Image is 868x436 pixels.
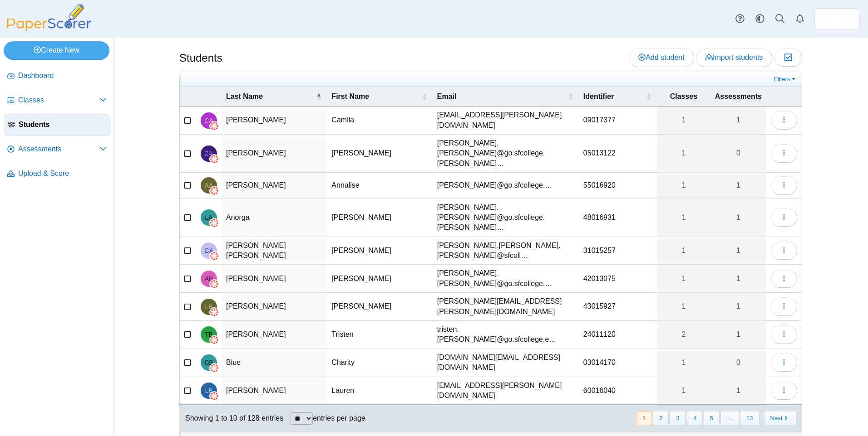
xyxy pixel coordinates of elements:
[636,411,652,426] button: 1
[210,363,219,373] img: canvas-logo.png
[579,135,657,173] td: 05013122
[657,321,710,349] a: 2
[205,276,213,282] span: Allison Ballard
[772,75,799,84] a: Filters
[433,293,579,321] td: [PERSON_NAME][EMAIL_ADDRESS][PERSON_NAME][DOMAIN_NAME]
[579,173,657,199] td: 55016920
[670,92,698,100] span: Classes
[18,71,107,81] span: Dashboard
[18,95,99,105] span: Classes
[327,293,432,321] td: [PERSON_NAME]
[657,173,710,198] a: 1
[710,265,766,292] a: 1
[210,121,219,131] img: canvas-logo.png
[4,41,109,59] a: Create New
[4,90,110,111] a: Classes
[327,349,432,377] td: Charity
[657,265,710,292] a: 1
[830,12,844,26] span: Tim McIntyre
[657,349,710,377] a: 1
[18,169,107,179] span: Upload & Score
[4,114,110,136] a: Students
[437,269,552,287] span: allison.ballard@go.sfcollege.edu
[205,388,212,394] span: Lauren Bosier
[327,377,432,405] td: Lauren
[433,349,579,377] td: [DOMAIN_NAME][EMAIL_ADDRESS][DOMAIN_NAME]
[210,308,219,317] img: canvas-logo.png
[437,203,545,232] span: luciana.anorga@go.sfcollege.edu
[210,218,219,228] img: canvas-logo.png
[222,135,327,173] td: [PERSON_NAME]
[222,293,327,321] td: [PERSON_NAME]
[4,163,110,185] a: Upload & Score
[710,321,766,349] a: 1
[657,237,710,265] a: 1
[710,107,766,134] a: 1
[4,4,94,31] img: PaperScorer
[629,48,694,67] a: Add student
[18,144,99,154] span: Assessments
[222,237,327,265] td: [PERSON_NAME] [PERSON_NAME]
[657,199,710,237] a: 1
[579,237,657,265] td: 31015257
[179,50,222,66] h1: Students
[327,199,432,237] td: [PERSON_NAME]
[327,135,432,173] td: [PERSON_NAME]
[657,135,710,172] a: 1
[579,293,657,321] td: 43015927
[205,182,213,189] span: Annalise Alford
[210,155,219,164] img: canvas-logo.png
[327,237,432,265] td: [PERSON_NAME]
[696,48,772,67] a: Import students
[210,186,219,195] img: canvas-logo.png
[437,325,557,343] span: tristen.barton@go.sfcollege.edu
[579,349,657,377] td: 03014170
[205,331,213,338] span: Tristen Barton
[657,107,710,134] a: 1
[437,92,457,100] span: Email
[579,265,657,293] td: 42013075
[222,173,327,199] td: [PERSON_NAME]
[790,9,810,29] a: Alerts
[222,321,327,349] td: [PERSON_NAME]
[670,411,686,426] button: 3
[327,173,432,199] td: Annalise
[210,252,219,261] img: canvas-logo.png
[226,92,263,100] span: Last Name
[313,414,365,422] label: entries per page
[653,411,669,426] button: 2
[710,173,766,198] a: 1
[210,280,219,289] img: canvas-logo.png
[704,411,720,426] button: 5
[715,92,762,100] span: Assessments
[437,181,552,189] span: annalise.alford@go.sfcollege.edu
[222,199,327,237] td: Anorga
[222,107,327,135] td: [PERSON_NAME]
[205,214,212,221] span: Luciana Anorga
[4,25,94,33] a: PaperScorer
[710,135,766,172] a: 0
[764,411,796,426] button: Next
[222,349,327,377] td: Blue
[437,139,545,167] span: zach.albritton@go.sfcollege.edu
[830,12,844,26] img: ps.eIhWVS7xDHI7BdcC
[331,92,369,100] span: First Name
[635,411,796,426] nav: pagination
[4,65,110,87] a: Dashboard
[316,87,321,106] span: Last Name : Activate to invert sorting
[814,8,860,30] a: ps.eIhWVS7xDHI7BdcC
[710,293,766,320] a: 1
[583,92,614,100] span: Identifier
[710,199,766,237] a: 1
[433,377,579,405] td: [EMAIL_ADDRESS][PERSON_NAME][DOMAIN_NAME]
[327,321,432,349] td: Tristen
[204,247,213,254] span: Claudia Araujo Cosenza
[646,87,651,106] span: Identifier : Activate to sort
[710,349,766,377] a: 0
[210,335,219,344] img: canvas-logo.png
[710,237,766,265] a: 1
[210,392,219,401] img: canvas-logo.png
[710,377,766,405] a: 1
[222,377,327,405] td: [PERSON_NAME]
[638,53,684,61] span: Add student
